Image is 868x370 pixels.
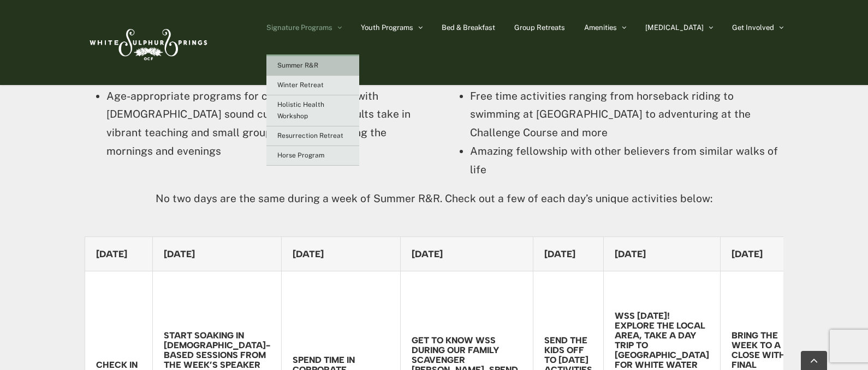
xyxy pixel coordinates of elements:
span: Winter Retreat [277,81,324,89]
p: No two days are the same during a week of Summer R&R. Check out a few of each day’s unique activi... [85,190,783,208]
li: Age-appropriate programs for children and teens with [DEMOGRAPHIC_DATA] sound curriculum while ad... [106,87,420,161]
span: Get Involved [732,24,774,31]
a: Holistic Health Workshop [266,95,359,126]
span: Bed & Breakfast [442,24,495,31]
span: Youth Programs [361,24,413,31]
a: Summer R&R [266,56,359,76]
span: Summer R&R [277,62,318,69]
a: Horse Program [266,146,359,166]
span: Signature Programs [266,24,332,31]
strong: [DATE] [164,248,195,259]
span: Group Retreats [514,24,565,31]
strong: [DATE] [293,248,324,259]
span: [MEDICAL_DATA] [645,24,704,31]
li: Free time activities ranging from horseback riding to swimming at [GEOGRAPHIC_DATA] to adventurin... [470,87,783,142]
span: Horse Program [277,151,324,159]
strong: [DATE] [96,248,127,259]
strong: [DATE] [615,248,646,259]
strong: [DATE] [732,248,763,259]
strong: [DATE] [412,248,443,259]
img: White Sulphur Springs Logo [85,17,210,68]
a: Resurrection Retreat [266,126,359,146]
li: Amazing fellowship with other believers from similar walks of life [470,142,783,179]
span: Resurrection Retreat [277,132,343,139]
a: Winter Retreat [266,76,359,95]
span: Holistic Health Workshop [277,101,324,120]
span: Amenities [584,24,617,31]
strong: [DATE] [544,248,575,259]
